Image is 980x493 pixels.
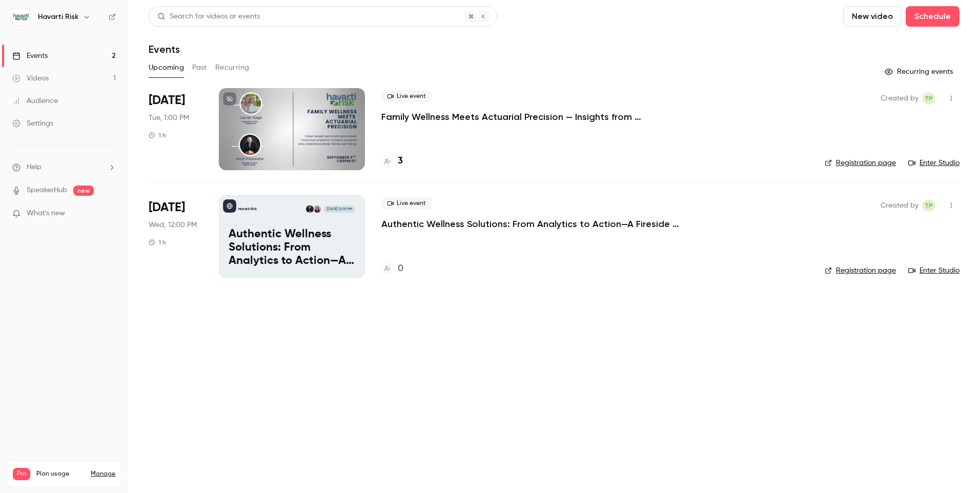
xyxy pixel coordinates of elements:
li: help-dropdown-opener [12,162,116,173]
span: Live event [381,90,432,102]
span: Pro [13,468,30,480]
div: Videos [12,73,49,84]
div: 1 h [149,131,166,139]
div: Settings [12,118,53,129]
span: TP [925,92,933,105]
h6: Havarti Risk [38,12,78,22]
a: Authentic Wellness Solutions: From Analytics to Action—A Fireside Chat with Havarti Risk’s [PERSO... [381,218,689,230]
h4: 3 [398,154,403,168]
span: Wed, 12:00 PM [149,220,197,230]
div: Events [12,51,48,61]
span: What's new [27,208,65,219]
span: Live event [381,197,432,210]
span: [DATE] 12:00 PM [323,206,355,213]
p: Authentic Wellness Solutions: From Analytics to Action—A Fireside Chat with Havarti Risk’s [PERSO... [229,228,355,268]
button: Upcoming [149,59,184,76]
button: Schedule [906,6,959,27]
span: Created by [881,92,918,105]
iframe: Noticeable Trigger [104,209,116,218]
button: Past [192,59,207,76]
div: Search for videos or events [157,11,260,22]
span: Tamre Pinner [923,92,935,105]
span: [DATE] [149,199,185,216]
button: New video [843,6,902,27]
a: Registration page [825,265,896,276]
h4: 0 [398,262,403,276]
button: Recurring [215,59,250,76]
button: Recurring events [880,64,959,80]
img: Keith Passwater [306,206,313,213]
a: SpeakerHub [27,185,67,196]
div: Sep 9 Tue, 1:00 PM (America/New York) [149,88,202,170]
a: Enter Studio [908,265,959,276]
div: Sep 17 Wed, 12:00 PM (America/New York) [149,195,202,277]
a: Authentic Wellness Solutions: From Analytics to Action—A Fireside Chat with Havarti Risk’s Keith ... [219,195,365,277]
a: 3 [381,154,403,168]
img: Havarti Risk [13,9,29,25]
div: 1 h [149,238,166,246]
img: Lindsay Cook [314,206,321,213]
a: Family Wellness Meets Actuarial Precision — Insights from Triplemoon’s [PERSON_NAME] [381,111,689,123]
a: Enter Studio [908,158,959,168]
span: new [73,186,94,196]
div: Audience [12,96,58,106]
a: Manage [91,470,115,478]
h1: Events [149,43,180,55]
span: [DATE] [149,92,185,109]
span: TP [925,199,933,212]
a: 0 [381,262,403,276]
span: Tamre Pinner [923,199,935,212]
span: Plan usage [36,470,85,478]
span: Tue, 1:00 PM [149,113,189,123]
p: Havarti Risk [238,207,257,212]
span: Help [27,162,42,173]
span: Created by [881,199,918,212]
a: Registration page [825,158,896,168]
